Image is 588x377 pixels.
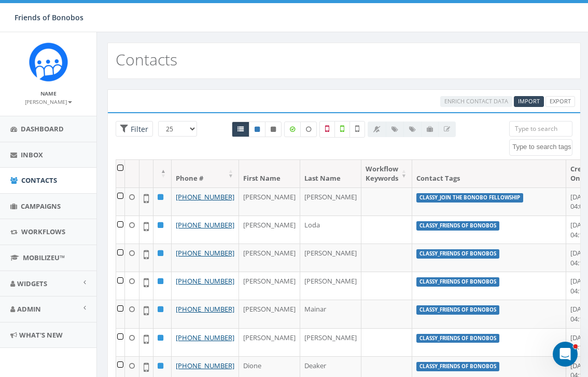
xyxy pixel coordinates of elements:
[25,97,72,106] a: [PERSON_NAME]
[21,227,65,236] span: Workflows
[545,96,575,107] a: Export
[239,272,300,300] td: [PERSON_NAME]
[21,124,64,133] span: Dashboard
[176,192,234,201] a: [PHONE_NUMBER]
[239,187,300,216] td: [PERSON_NAME]
[416,334,499,343] label: classy_Friends of Bonobos
[300,216,361,244] td: Loda
[300,160,361,187] th: Last Name
[239,160,300,187] th: First Name
[21,201,61,211] span: Campaigns
[176,304,234,314] a: [PHONE_NUMBER]
[17,304,41,314] span: Admin
[319,121,335,138] label: Not a Mobile
[172,160,239,187] th: Phone #: activate to sort column ascending
[349,121,365,138] label: Not Validated
[21,150,43,159] span: Inbox
[300,272,361,300] td: [PERSON_NAME]
[416,221,499,231] label: classy_Friends of Bonobos
[361,160,412,187] th: Workflow Keywords: activate to sort column ascending
[232,122,249,137] a: All contacts
[15,12,83,22] span: Friends of Bonobos
[40,90,57,97] small: Name
[176,333,234,342] a: [PHONE_NUMBER]
[21,176,57,185] span: Contacts
[271,126,276,132] i: This phone number is unsubscribed and has opted-out of all texts.
[176,248,234,258] a: [PHONE_NUMBER]
[128,124,148,134] span: Filter
[416,193,523,203] label: classy_Join the Bonobo Fellowship
[300,244,361,272] td: [PERSON_NAME]
[518,97,540,105] span: Import
[239,244,300,272] td: [PERSON_NAME]
[265,122,282,137] a: Opted Out
[255,126,260,132] i: This phone number is subscribed and will receive texts.
[514,96,544,107] a: Import
[509,121,572,137] input: Type to search
[176,276,234,286] a: [PHONE_NUMBER]
[239,300,300,328] td: [PERSON_NAME]
[300,328,361,356] td: [PERSON_NAME]
[19,330,63,340] span: What's New
[553,342,578,367] iframe: Intercom live chat
[176,220,234,230] a: [PHONE_NUMBER]
[116,51,177,68] h2: Contacts
[249,122,265,137] a: Active
[29,43,68,82] img: Rally_Corp_Icon.png
[17,279,47,288] span: Widgets
[176,361,234,370] a: [PHONE_NUMBER]
[412,160,566,187] th: Contact Tags
[416,305,499,315] label: classy_Friends of Bonobos
[300,122,317,137] label: Data not Enriched
[416,362,499,371] label: classy_Friends of Bonobos
[116,121,153,137] span: Advance Filter
[518,97,540,105] span: CSV files only
[239,216,300,244] td: [PERSON_NAME]
[416,249,499,259] label: classy_Friends of Bonobos
[334,121,350,138] label: Validated
[23,253,65,262] span: MobilizeU™
[416,277,499,287] label: classy_Friends of Bonobos
[239,328,300,356] td: [PERSON_NAME]
[284,122,301,137] label: Data Enriched
[300,187,361,216] td: [PERSON_NAME]
[300,300,361,328] td: Mainar
[512,142,572,152] textarea: Search
[25,98,72,105] small: [PERSON_NAME]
